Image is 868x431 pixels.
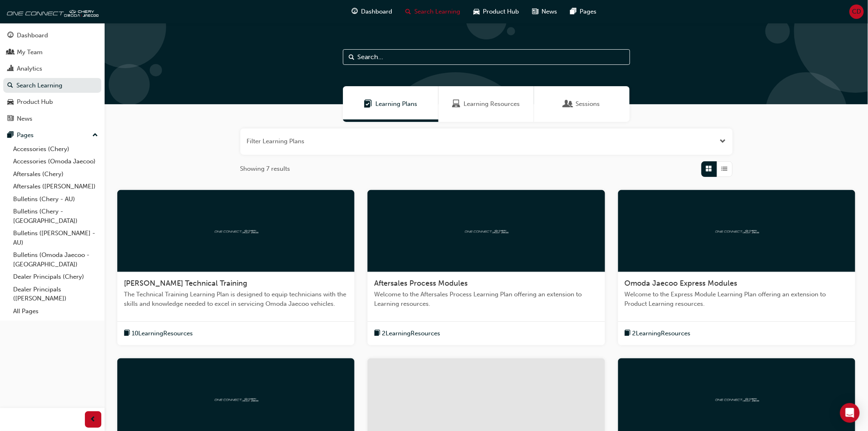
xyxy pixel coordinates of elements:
[10,271,101,283] a: Dealer Principals (Chery)
[349,53,355,62] span: Search
[576,99,600,109] span: Sessions
[625,290,849,308] span: Welcome to the Express Module Learning Plan offering an extension to Product Learning resources.
[625,279,738,288] span: Omoda Jaecoo Express Modules
[852,7,861,16] span: CD
[10,249,101,271] a: Bulletins (Omoda Jaecoo - [GEOGRAPHIC_DATA])
[452,99,461,109] span: Learning Resources
[633,329,691,338] span: 2 Learning Resources
[124,328,193,339] button: book-icon10LearningResources
[714,227,759,234] img: oneconnect
[374,279,468,288] span: Aftersales Process Modules
[10,168,101,181] a: Aftersales (Chery)
[240,164,290,174] span: Showing 7 results
[532,7,538,17] span: news-icon
[10,305,101,318] a: All Pages
[3,94,101,110] a: Product Hub
[124,279,247,288] span: [PERSON_NAME] Technical Training
[405,7,411,17] span: search-icon
[10,283,101,305] a: Dealer Principals ([PERSON_NAME])
[213,227,258,234] img: oneconnect
[7,32,14,39] span: guage-icon
[345,3,399,20] a: guage-iconDashboard
[3,78,101,93] a: Search Learning
[625,328,631,339] span: book-icon
[364,99,372,109] span: Learning Plans
[374,328,440,339] button: book-icon2LearningResources
[625,328,691,339] button: book-icon2LearningResources
[213,395,258,403] img: oneconnect
[720,137,726,146] button: Open the filter
[343,49,630,65] input: Search...
[10,155,101,168] a: Accessories (Omoda Jaecoo)
[525,3,564,20] a: news-iconNews
[473,7,480,17] span: car-icon
[3,28,101,43] a: Dashboard
[124,290,348,308] span: The Technical Training Learning Plan is designed to equip technicians with the skills and knowled...
[483,7,519,16] span: Product Hub
[90,415,96,425] span: prev-icon
[17,64,42,73] div: Analytics
[17,48,43,57] div: My Team
[564,3,603,20] a: pages-iconPages
[375,99,417,109] span: Learning Plans
[714,395,759,403] img: oneconnect
[92,130,98,141] span: up-icon
[706,164,712,174] span: Grid
[534,86,630,122] a: SessionsSessions
[850,5,864,19] button: CD
[10,180,101,193] a: Aftersales ([PERSON_NAME])
[17,97,53,107] div: Product Hub
[361,7,392,16] span: Dashboard
[7,82,13,89] span: search-icon
[17,31,48,40] div: Dashboard
[399,3,467,20] a: search-iconSearch Learning
[10,143,101,156] a: Accessories (Chery)
[10,193,101,206] a: Bulletins (Chery - AU)
[7,115,14,123] span: news-icon
[132,329,193,338] span: 10 Learning Resources
[3,111,101,126] a: News
[464,99,520,109] span: Learning Resources
[564,99,572,109] span: Sessions
[374,328,380,339] span: book-icon
[343,86,439,122] a: Learning PlansLearning Plans
[117,190,354,345] a: oneconnect[PERSON_NAME] Technical TrainingThe Technical Training Learning Plan is designed to equ...
[439,86,534,122] a: Learning ResourcesLearning Resources
[10,205,101,227] a: Bulletins (Chery - [GEOGRAPHIC_DATA])
[7,99,14,106] span: car-icon
[382,329,440,338] span: 2 Learning Resources
[722,164,728,174] span: List
[618,190,855,345] a: oneconnectOmoda Jaecoo Express ModulesWelcome to the Express Module Learning Plan offering an ext...
[464,227,509,234] img: oneconnect
[3,26,101,128] button: DashboardMy TeamAnalyticsSearch LearningProduct HubNews
[368,190,605,345] a: oneconnectAftersales Process ModulesWelcome to the Aftersales Process Learning Plan offering an e...
[7,132,14,139] span: pages-icon
[17,114,32,124] div: News
[3,61,101,76] a: Analytics
[580,7,596,16] span: Pages
[17,131,34,140] div: Pages
[840,403,860,423] div: Open Intercom Messenger
[10,227,101,249] a: Bulletins ([PERSON_NAME] - AU)
[570,7,576,17] span: pages-icon
[414,7,460,16] span: Search Learning
[3,128,101,143] button: Pages
[3,45,101,60] a: My Team
[4,3,98,20] img: oneconnect
[467,3,525,20] a: car-iconProduct Hub
[7,49,14,56] span: people-icon
[7,65,14,73] span: chart-icon
[541,7,557,16] span: News
[374,290,598,308] span: Welcome to the Aftersales Process Learning Plan offering an extension to Learning resources.
[124,328,130,339] span: book-icon
[352,7,358,17] span: guage-icon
